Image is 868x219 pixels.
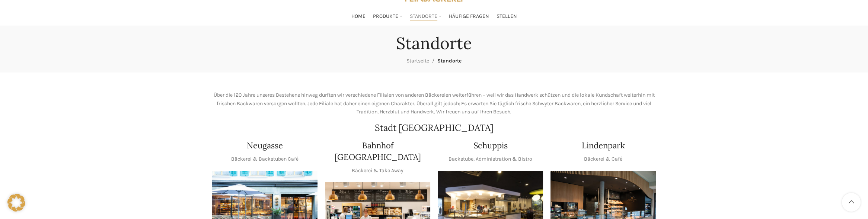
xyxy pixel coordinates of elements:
[247,140,283,151] h4: Neugasse
[351,13,366,20] span: Home
[410,13,437,20] span: Standorte
[449,9,489,24] a: Häufige Fragen
[410,9,441,24] a: Standorte
[373,9,402,24] a: Produkte
[584,155,622,163] p: Bäckerei & Café
[449,13,489,20] span: Häufige Fragen
[231,155,299,163] p: Bäckerei & Backstuben Café
[325,140,430,163] h4: Bahnhof [GEOGRAPHIC_DATA]
[582,140,625,151] h4: Lindenpark
[497,9,517,24] a: Stellen
[212,123,656,132] h2: Stadt [GEOGRAPHIC_DATA]
[406,58,429,64] a: Startseite
[212,91,656,116] p: Über die 120 Jahre unseres Bestehens hinweg durften wir verschiedene Filialen von anderen Bäckere...
[437,58,462,64] span: Standorte
[373,13,398,20] span: Produkte
[352,167,403,175] p: Bäckerei & Take Away
[396,33,472,53] h1: Standorte
[208,9,660,24] div: Main navigation
[449,155,532,163] p: Backstube, Administration & Bistro
[842,193,861,212] a: Scroll to top button
[351,9,366,24] a: Home
[473,140,508,151] h4: Schuppis
[497,13,517,20] span: Stellen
